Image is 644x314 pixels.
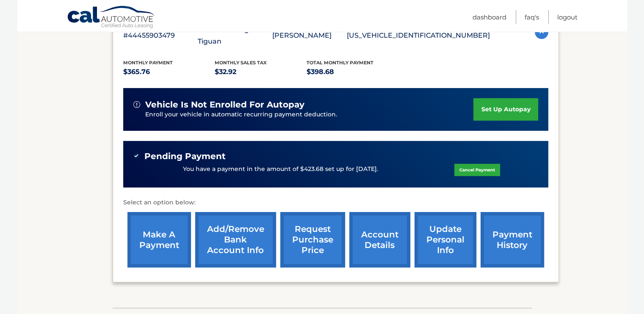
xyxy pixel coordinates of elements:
[557,10,578,24] a: Logout
[133,153,139,159] img: check-green.svg
[145,110,474,119] p: Enroll your vehicle in automatic recurring payment deduction.
[183,165,378,174] p: You have a payment in the amount of $423.68 set up for [DATE].
[473,98,538,121] a: set up autopay
[133,101,140,108] img: alert-white.svg
[123,60,173,66] span: Monthly Payment
[454,164,500,176] a: Cancel Payment
[349,212,410,267] a: account details
[127,212,191,267] a: make a payment
[215,60,267,66] span: Monthly sales Tax
[123,66,215,78] p: $365.76
[347,30,490,41] p: [US_VEHICLE_IDENTIFICATION_NUMBER]
[280,212,345,267] a: request purchase price
[195,212,276,267] a: Add/Remove bank account info
[145,99,304,110] span: vehicle is not enrolled for autopay
[215,66,307,78] p: $32.92
[307,60,373,66] span: Total Monthly Payment
[67,6,156,30] a: Cal Automotive
[123,30,198,41] p: #44455903479
[144,151,226,162] span: Pending Payment
[481,212,544,267] a: payment history
[272,30,347,41] p: [PERSON_NAME]
[415,212,476,267] a: update personal info
[525,10,539,24] a: FAQ's
[307,66,398,78] p: $398.68
[473,10,506,24] a: Dashboard
[198,24,272,47] p: 2024 Volkswagen Tiguan
[123,198,548,208] p: Select an option below:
